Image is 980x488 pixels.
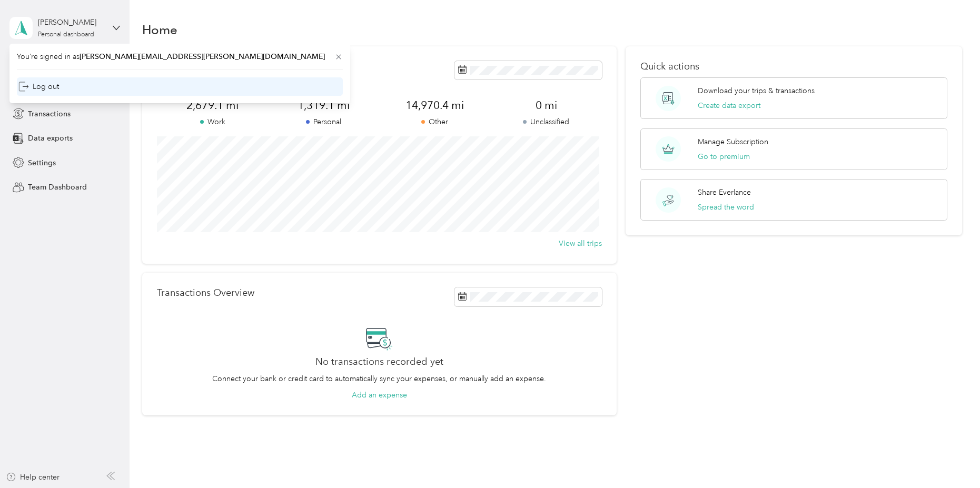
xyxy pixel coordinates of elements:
button: View all trips [559,238,602,249]
span: Data exports [28,133,73,144]
span: 2,679.1 mi [157,98,268,113]
p: Unclassified [491,116,602,127]
p: Transactions Overview [157,287,254,298]
span: 14,970.4 mi [379,98,490,113]
button: Help center [6,472,60,483]
p: Personal [268,116,379,127]
h1: Home [142,24,177,35]
div: [PERSON_NAME] [38,17,104,28]
button: Add an expense [352,390,407,401]
p: Quick actions [640,61,947,72]
p: Download your trips & transactions [698,85,815,96]
button: Create data export [698,100,760,111]
iframe: Everlance-gr Chat Button Frame [921,429,980,488]
span: 0 mi [491,98,602,113]
button: Go to premium [698,151,750,162]
p: Manage Subscription [698,136,768,147]
p: Other [379,116,490,127]
h2: No transactions recorded yet [315,356,443,367]
p: Work [157,116,268,127]
div: Log out [18,81,59,92]
p: Connect your bank or credit card to automatically sync your expenses, or manually add an expense. [212,373,546,384]
p: Share Everlance [698,187,751,198]
span: Settings [28,157,56,168]
span: You’re signed in as [17,51,343,62]
button: Spread the word [698,202,754,213]
span: 1,319.1 mi [268,98,379,113]
span: [PERSON_NAME][EMAIL_ADDRESS][PERSON_NAME][DOMAIN_NAME] [80,52,325,61]
span: Transactions [28,108,71,119]
div: Personal dashboard [38,32,94,38]
span: Team Dashboard [28,182,87,193]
